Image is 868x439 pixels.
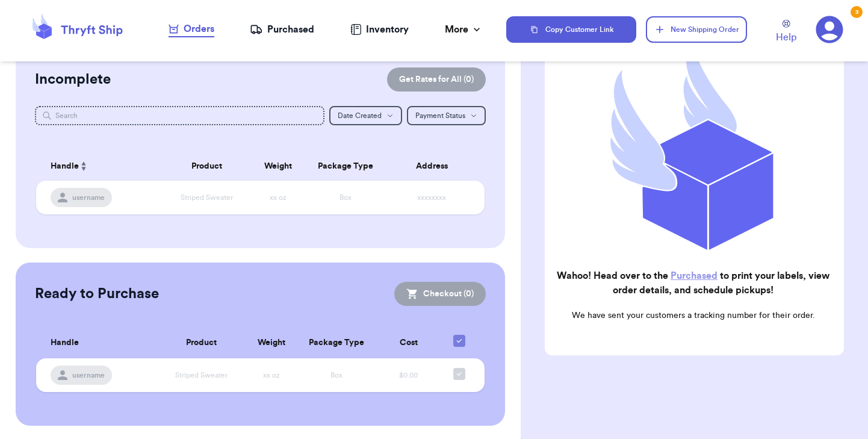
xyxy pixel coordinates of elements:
[35,106,324,125] input: Search
[407,106,486,125] button: Payment Status
[386,152,485,181] th: Address
[270,194,287,201] span: xx oz
[554,310,832,322] p: We have sent your customers a tracking number for their order.
[417,194,446,201] span: xxxxxxxx
[72,193,105,202] span: username
[51,337,79,349] span: Handle
[252,152,305,181] th: Weight
[330,372,343,379] span: Box
[181,194,233,201] span: Striped Sweater
[339,194,352,201] span: Box
[851,6,863,18] div: 3
[162,152,252,181] th: Product
[158,328,246,358] th: Product
[35,284,159,304] h2: Ready to Purchase
[445,22,483,37] div: More
[554,269,832,297] h2: Wahoo! Head over to the to print your labels, view order details, and schedule pickups!
[297,328,376,358] th: Package Type
[169,22,214,37] a: Orders
[646,16,747,43] button: New Shipping Order
[415,112,465,119] span: Payment Status
[394,282,486,306] button: Checkout (0)
[350,22,409,37] a: Inventory
[35,70,111,89] h2: Incomplete
[79,159,88,173] button: Sort ascending
[175,372,228,379] span: Striped Sweater
[399,372,418,379] span: $0.00
[338,112,382,119] span: Date Created
[776,20,796,45] a: Help
[250,22,314,37] a: Purchased
[169,22,214,36] div: Orders
[245,328,297,358] th: Weight
[506,16,636,43] button: Copy Customer Link
[776,30,796,45] span: Help
[305,152,386,181] th: Package Type
[671,271,718,281] a: Purchased
[51,160,79,173] span: Handle
[816,16,843,43] a: 3
[72,370,105,380] span: username
[329,106,402,125] button: Date Created
[263,372,280,379] span: xx oz
[387,67,486,92] button: Get Rates for All (0)
[376,328,441,358] th: Cost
